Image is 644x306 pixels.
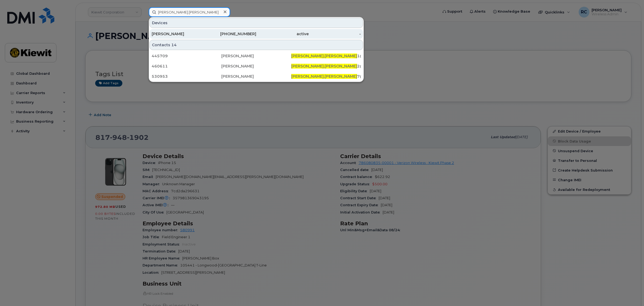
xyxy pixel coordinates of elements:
a: 460611[PERSON_NAME][PERSON_NAME].[PERSON_NAME]2@[DOMAIN_NAME] [150,61,363,71]
span: [PERSON_NAME].[PERSON_NAME] [291,54,357,58]
div: 2@[DOMAIN_NAME] [291,63,361,69]
a: 445709[PERSON_NAME][PERSON_NAME].[PERSON_NAME]1@[PERSON_NAME][DOMAIN_NAME] [150,51,363,61]
div: [PERSON_NAME] [221,53,291,59]
div: active [256,31,309,37]
div: Contacts [150,40,363,50]
div: 445709 [152,53,221,59]
div: [PERSON_NAME] [152,31,204,37]
div: [PERSON_NAME] [221,74,291,79]
span: 14 [171,42,177,48]
iframe: Messenger Launcher [621,283,640,302]
a: 530953[PERSON_NAME][PERSON_NAME].[PERSON_NAME]7@[PERSON_NAME][DOMAIN_NAME] [150,72,363,81]
div: Devices [150,18,363,28]
span: [PERSON_NAME].[PERSON_NAME] [291,74,357,79]
a: [PERSON_NAME][PHONE_NUMBER]active- [150,29,363,39]
div: [PHONE_NUMBER] [204,31,257,37]
div: 530953 [152,74,221,79]
div: 460611 [152,63,221,69]
span: [PERSON_NAME].[PERSON_NAME] [291,64,357,69]
div: - [309,31,361,37]
div: 1@[PERSON_NAME][DOMAIN_NAME] [291,53,361,59]
div: 7@[PERSON_NAME][DOMAIN_NAME] [291,74,361,79]
div: [PERSON_NAME] [221,63,291,69]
